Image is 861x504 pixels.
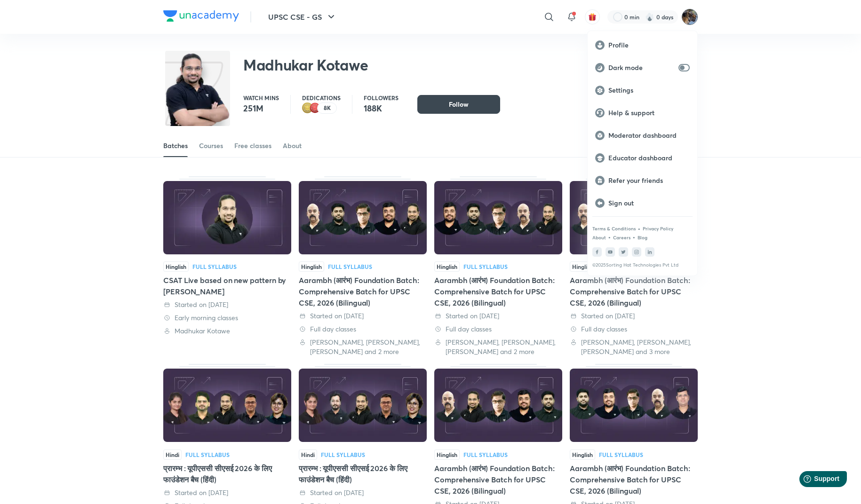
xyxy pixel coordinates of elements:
[592,235,606,240] a: About
[608,86,690,94] p: Settings
[613,235,630,240] a: Careers
[592,226,636,231] a: Terms & Conditions
[588,147,697,169] a: Educator dashboard
[608,63,675,72] p: Dark mode
[592,262,693,268] p: © 2025 Sorting Hat Technologies Pvt Ltd
[588,102,697,124] a: Help & support
[608,176,690,185] p: Refer your friends
[638,224,641,233] div: •
[608,131,690,140] p: Moderator dashboard
[608,109,690,117] p: Help & support
[608,233,611,241] div: •
[588,169,697,192] a: Refer your friends
[588,79,697,102] a: Settings
[608,154,690,162] p: Educator dashboard
[608,41,690,49] p: Profile
[777,467,851,494] iframe: Help widget launcher
[588,124,697,147] a: Moderator dashboard
[588,34,697,56] a: Profile
[638,235,647,240] a: Blog
[632,233,636,241] div: •
[608,199,690,207] p: Sign out
[643,226,673,231] a: Privacy Policy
